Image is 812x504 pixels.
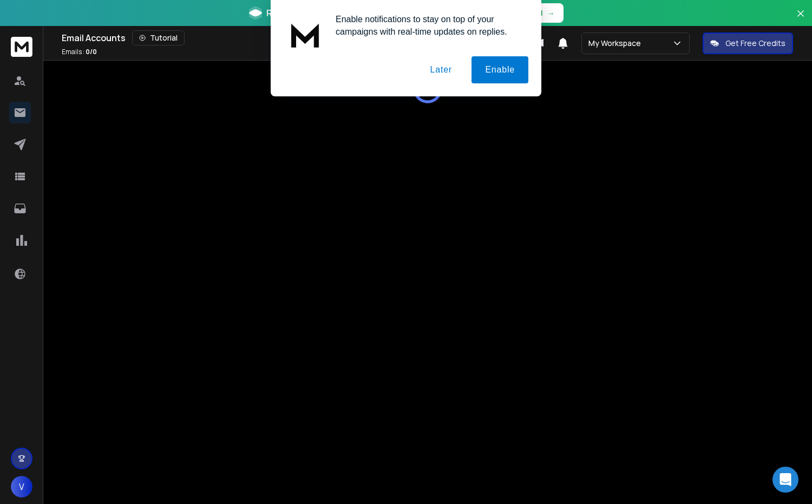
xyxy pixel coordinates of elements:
img: notification icon [284,13,327,56]
button: Later [416,56,465,83]
button: V [11,476,32,498]
div: Enable notifications to stay on top of your campaigns with real-time updates on replies. [327,13,528,38]
button: Enable [472,56,528,83]
div: Open Intercom Messenger [772,467,798,493]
